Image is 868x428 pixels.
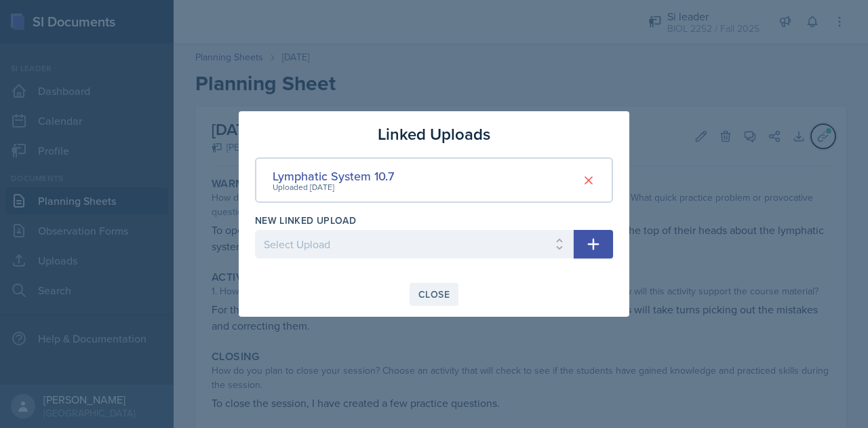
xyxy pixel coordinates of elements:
div: Close [418,289,450,300]
h3: Linked Uploads [378,122,490,147]
div: Lymphatic System 10.7 [273,167,394,185]
label: New Linked Upload [255,214,356,227]
div: Uploaded [DATE] [273,181,394,193]
button: Close [410,283,458,306]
